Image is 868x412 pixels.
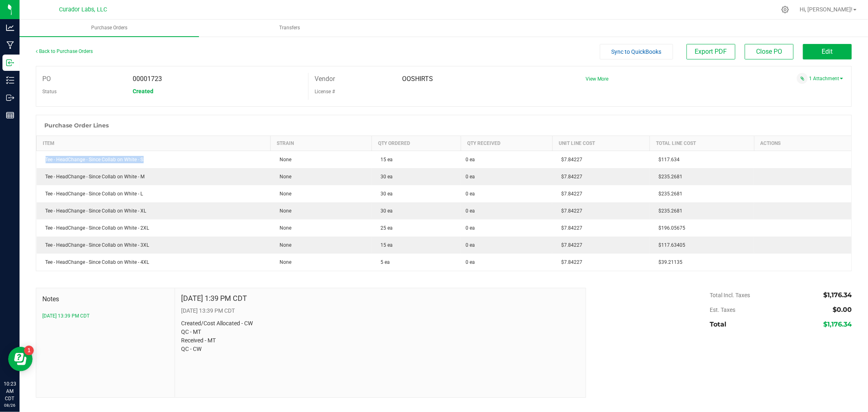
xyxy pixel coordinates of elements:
[268,24,311,31] span: Transfers
[377,157,393,162] span: 15 ea
[275,208,291,214] span: None
[654,174,682,180] span: $235.2681
[377,174,393,180] span: 30 ea
[315,73,335,85] label: Vendor
[377,191,393,197] span: 30 ea
[275,225,291,231] span: None
[59,6,107,13] span: Curador Labs, LLC
[466,190,475,197] span: 0 ea
[695,48,727,55] span: Export PDF
[42,294,168,304] span: Notes
[803,44,852,59] button: Edit
[372,136,461,151] th: Qty Ordered
[275,259,291,265] span: None
[797,73,808,84] span: Attach a document
[710,307,735,313] span: Est. Taxes
[557,225,582,231] span: $7.84227
[42,241,266,249] div: Tee - HeadChange - Since Collab on White - 3XL
[42,156,266,163] div: Tee - HeadChange - Since Collab on White - S
[42,259,266,266] div: Tee - HeadChange - Since Collab on White - 4XL
[600,44,673,59] button: Sync to QuickBooks
[42,207,266,215] div: Tee - HeadChange - Since Collab on White - XL
[42,173,266,180] div: Tee - HeadChange - Since Collab on White - M
[37,136,271,151] th: Item
[271,136,372,151] th: Strain
[275,174,291,180] span: None
[377,208,393,214] span: 30 ea
[133,75,162,83] span: 00001723
[654,157,680,162] span: $117.634
[377,259,390,265] span: 5 ea
[42,85,57,98] label: Status
[200,20,379,37] a: Transfers
[275,191,291,197] span: None
[654,259,682,265] span: $39.21135
[557,242,582,248] span: $7.84227
[6,111,14,119] inline-svg: Reports
[20,20,199,37] a: Purchase Orders
[780,6,790,13] div: Manage settings
[42,190,266,197] div: Tee - HeadChange - Since Collab on White - L
[6,76,14,84] inline-svg: Inventory
[654,191,682,197] span: $235.2681
[822,48,833,55] span: Edit
[133,88,154,94] span: Created
[466,241,475,249] span: 0 ea
[6,59,14,67] inline-svg: Inbound
[377,242,393,248] span: 15 ea
[557,191,582,197] span: $7.84227
[754,136,851,151] th: Actions
[377,225,393,231] span: 25 ea
[654,242,685,248] span: $117.63405
[557,174,582,180] span: $7.84227
[4,380,16,402] p: 10:23 AM CDT
[8,347,33,371] iframe: Resource center
[275,242,291,248] span: None
[557,157,582,162] span: $7.84227
[402,75,433,83] span: OOSHIRTS
[710,292,750,298] span: Total Incl. Taxes
[466,156,475,163] span: 0 ea
[586,76,608,82] a: View More
[36,48,93,54] a: Back to Purchase Orders
[552,136,649,151] th: Unit Line Cost
[557,208,582,214] span: $7.84227
[649,136,754,151] th: Total Line Cost
[6,94,14,102] inline-svg: Outbound
[461,136,553,151] th: Qty Received
[710,320,726,328] span: Total
[466,207,475,215] span: 0 ea
[181,307,579,315] p: [DATE] 13:39 PM CDT
[181,319,579,353] p: Created/Cost Allocated - CW QC - MT Received - MT QC - CW
[42,73,51,85] label: PO
[6,41,14,49] inline-svg: Manufacturing
[745,44,794,59] button: Close PO
[612,48,662,55] span: Sync to QuickBooks
[800,6,853,13] span: Hi, [PERSON_NAME]!
[42,312,90,320] button: [DATE] 13:39 PM CDT
[756,48,782,55] span: Close PO
[466,224,475,232] span: 0 ea
[181,294,247,302] h4: [DATE] 1:39 PM CDT
[4,402,16,408] p: 08/26
[80,24,138,31] span: Purchase Orders
[823,291,852,299] span: $1,176.34
[275,157,291,162] span: None
[6,24,14,32] inline-svg: Analytics
[466,259,475,266] span: 0 ea
[557,259,582,265] span: $7.84227
[654,208,682,214] span: $235.2681
[315,85,335,98] label: License #
[809,76,843,81] a: 1 Attachment
[654,225,685,231] span: $196.05675
[466,173,475,180] span: 0 ea
[823,320,852,328] span: $1,176.34
[833,306,852,313] span: $0.00
[42,224,266,232] div: Tee - HeadChange - Since Collab on White - 2XL
[687,44,735,59] button: Export PDF
[24,346,34,355] iframe: Resource center unread badge
[44,122,109,129] h1: Purchase Order Lines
